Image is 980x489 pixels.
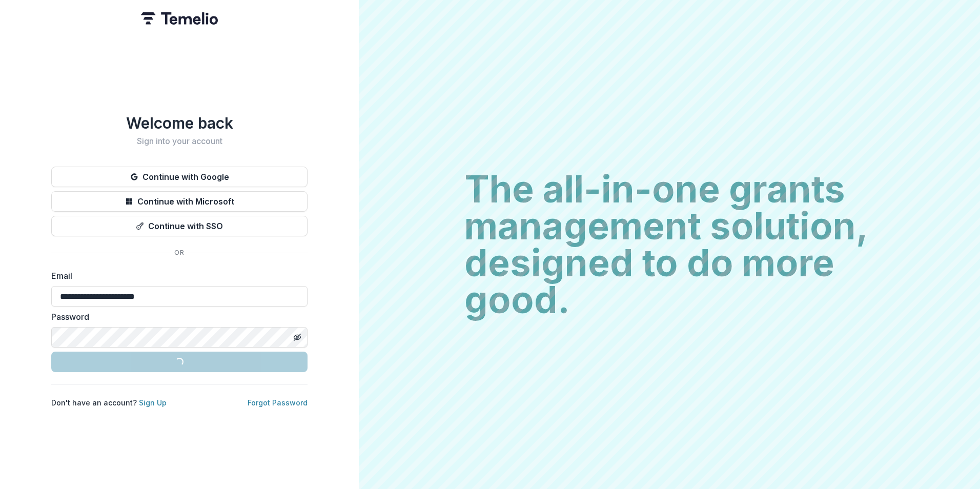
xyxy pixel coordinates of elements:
h1: Welcome back [51,114,308,132]
a: Sign Up [139,398,167,407]
button: Continue with Microsoft [51,191,308,212]
p: Don't have an account? [51,397,167,408]
label: Password [51,311,301,323]
a: Forgot Password [248,398,308,407]
button: Continue with Google [51,167,308,187]
button: Toggle password visibility [289,329,305,345]
label: Email [51,270,301,282]
button: Continue with SSO [51,216,308,236]
h2: Sign into your account [51,136,308,146]
img: Temelio [141,12,218,25]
